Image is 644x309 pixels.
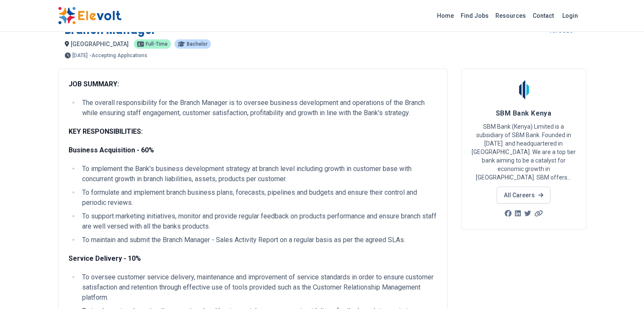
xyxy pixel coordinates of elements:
[557,7,583,24] a: Login
[497,187,550,204] a: All Careers
[80,235,437,245] li: To maintain and submit the Branch Manager - Sales Activity Report on a regular basis as per the a...
[72,53,88,58] span: [DATE]
[89,53,147,58] p: - Accepting Applications
[69,254,141,262] strong: Service Delivery - 10%
[80,211,437,232] li: To support marketing initiatives, monitor and provide regular feedback on products performance an...
[529,9,557,22] a: Contact
[69,146,154,154] strong: Business Acquisition - 60%
[80,188,437,208] li: To formulate and implement branch business plans, forecasts, pipelines and budgets and ensure the...
[71,41,129,47] span: [GEOGRAPHIC_DATA]
[513,79,534,100] img: SBM Bank Kenya
[457,9,492,22] a: Find Jobs
[492,9,529,22] a: Resources
[58,7,122,25] img: Elevolt
[146,41,168,47] span: Full-time
[472,122,576,182] p: SBM Bank (Kenya) Limited is a subsidiary of SBM Bank. Founded in [DATE]. and headquartered in [GE...
[80,98,437,118] li: The overall responsibility for the Branch Manager is to oversee business development and operatio...
[187,41,207,47] span: Bachelor
[69,127,143,135] strong: KEY RESPONSIBILITIES:
[69,80,119,88] strong: JOB SUMMARY:
[80,272,437,303] li: To oversee customer service delivery, maintenance and improvement of service standards in order t...
[496,109,551,117] span: SBM Bank Kenya
[602,268,644,309] iframe: Chat Widget
[434,9,457,22] a: Home
[80,164,437,184] li: To implement the Bank's business development strategy at branch level including growth in custome...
